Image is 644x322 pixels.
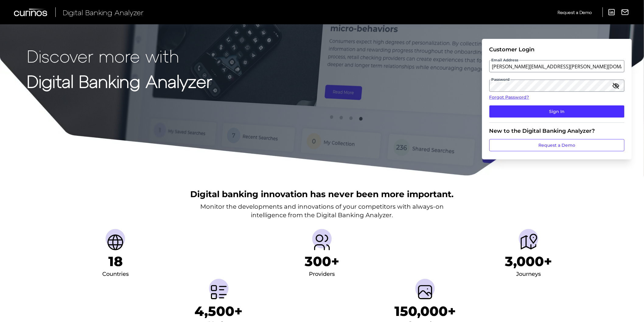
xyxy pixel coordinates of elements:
h1: 18 [108,253,123,269]
p: Monitor the developments and innovations of your competitors with always-on intelligence from the... [200,202,444,219]
img: Curinos [14,9,48,16]
div: Countries [102,269,129,279]
span: Request a Demo [558,10,592,15]
a: Forgot Password? [489,94,625,101]
h1: 3,000+ [505,253,552,269]
span: Email Address [491,58,519,63]
span: Digital Banking Analyzer [63,8,144,17]
div: Journeys [516,269,541,279]
img: Journeys [519,233,538,252]
h1: 150,000+ [394,303,456,319]
p: Discover more with [27,46,212,65]
h2: Digital banking innovation has never been more important. [191,188,454,200]
span: Password [491,77,510,82]
div: Providers [309,269,335,279]
img: Metrics [209,283,229,302]
h1: 300+ [305,253,339,269]
button: Sign In [489,105,625,118]
img: Providers [312,233,332,252]
div: New to the Digital Banking Analyzer? [489,128,625,134]
strong: Digital Banking Analyzer [27,71,212,91]
img: Screenshots [415,283,435,302]
a: Request a Demo [558,7,592,17]
div: Customer Login [489,46,625,53]
a: Request a Demo [489,139,625,151]
img: Countries [106,233,125,252]
h1: 4,500+ [195,303,243,319]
